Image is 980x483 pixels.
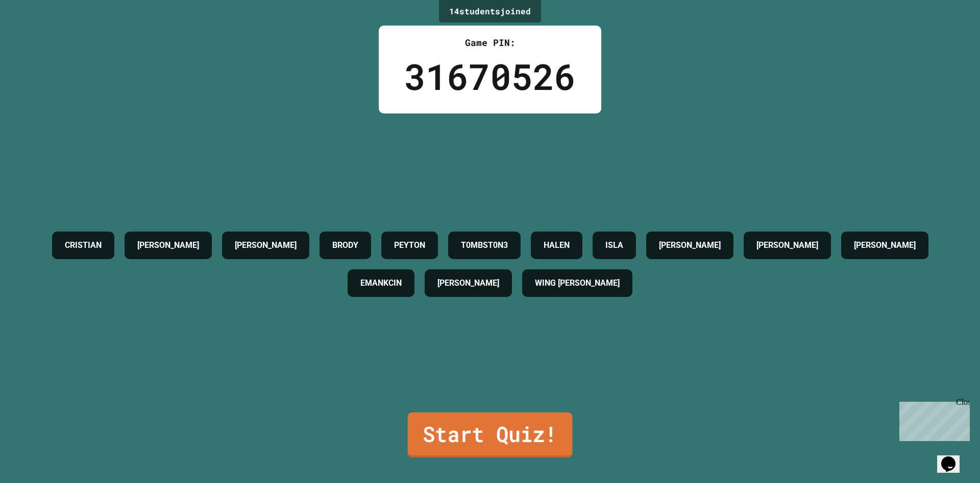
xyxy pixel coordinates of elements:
[332,239,358,251] h4: BRODY
[854,239,916,251] h4: [PERSON_NAME]
[895,398,970,441] iframe: chat widget
[65,239,102,251] h4: CRISTIAN
[404,50,576,103] div: 31670526
[605,239,623,251] h4: ISLA
[4,4,70,65] div: Chat with us now!Close
[404,36,576,50] div: Game PIN:
[544,239,570,251] h4: HALEN
[437,277,499,289] h4: [PERSON_NAME]
[137,239,199,251] h4: [PERSON_NAME]
[535,277,620,289] h4: WING [PERSON_NAME]
[756,239,818,251] h4: [PERSON_NAME]
[461,239,508,251] h4: T0MBST0N3
[408,412,573,457] a: Start Quiz!
[360,277,402,289] h4: EMANKCIN
[937,442,970,473] iframe: chat widget
[235,239,297,251] h4: [PERSON_NAME]
[394,239,425,251] h4: PEYTON
[659,239,721,251] h4: [PERSON_NAME]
